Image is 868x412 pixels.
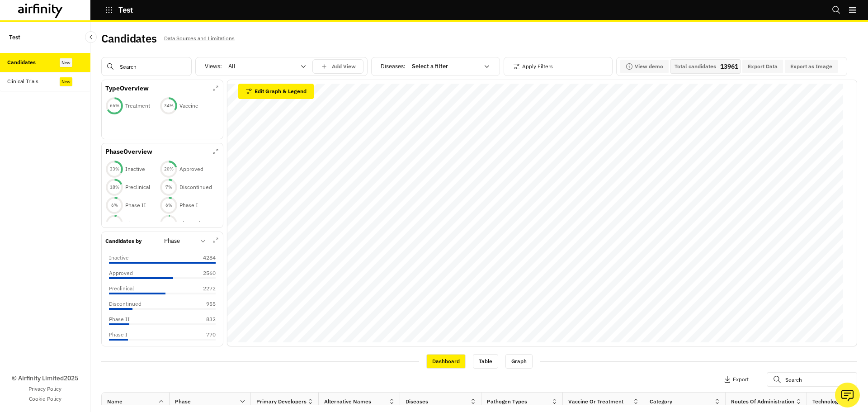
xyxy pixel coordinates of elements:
p: Treatment [125,102,150,110]
input: Search [767,372,857,387]
p: Candidates by [105,237,142,245]
div: Candidates [7,58,36,66]
div: 6 % [160,202,178,208]
div: Pathogen Types [487,398,527,406]
button: Edit Graph & Legend [238,84,314,99]
button: Export [724,372,749,387]
p: Vaccine [179,102,198,110]
p: 4284 [193,254,216,262]
p: Approved [109,269,133,277]
div: 33 % [105,166,123,172]
p: Inactive [109,254,129,262]
p: Phase II [109,315,130,323]
input: Search [101,57,192,76]
div: 7 % [160,184,178,190]
button: save changes [312,59,363,74]
p: Data Sources and Limitations [164,33,235,43]
div: 2 % [160,220,178,226]
div: 6 % [105,202,123,208]
p: Type Overview [105,84,149,93]
p: 13961 [720,63,738,70]
p: Export [733,376,749,383]
div: Views: [205,59,363,74]
h2: Candidates [101,32,157,45]
a: Cookie Policy [29,395,61,403]
div: Primary Developers [256,398,307,406]
div: 4 % [105,220,123,226]
p: 2272 [193,284,216,293]
button: Apply Filters [513,59,553,74]
div: 66 % [105,103,123,109]
p: Preclinical [125,183,150,191]
p: Phase I/II [179,219,205,227]
p: Total candidates [673,63,718,70]
p: 2560 [193,269,216,277]
p: Preclinical [109,284,134,293]
p: © Airfinity Limited 2025 [12,374,78,383]
p: Discontinued [109,300,142,308]
div: Category [650,398,672,406]
p: 770 [193,331,216,339]
p: Add View [332,63,356,70]
div: 34 % [160,103,178,109]
div: Vaccine or Treatment [568,398,623,406]
p: 832 [193,315,216,323]
p: 955 [193,300,216,308]
button: View demo [620,60,669,73]
div: New [60,58,72,67]
p: Phase I [109,331,127,339]
p: Phase III [125,219,148,227]
div: New [60,77,72,86]
div: Diseases : [381,59,496,74]
p: Phase II [125,201,146,209]
button: Close Sidebar [85,31,97,43]
div: Alternative Names [324,398,371,406]
button: Export as Image [785,60,838,73]
div: Phase [175,398,191,406]
p: Phase I [179,201,198,209]
div: Routes of Administration [731,398,794,406]
p: Approved [179,165,203,173]
div: Clinical Trials [7,77,38,85]
div: Technology Type [812,398,854,406]
a: Privacy Policy [28,385,61,393]
div: 18 % [105,184,123,190]
p: Phase Overview [105,147,152,156]
div: Graph [505,354,533,369]
button: Test [105,2,133,18]
div: Table [473,354,498,369]
button: Ask our analysts [835,383,860,407]
div: Diseases [406,398,428,406]
p: Discontinued [179,183,212,191]
div: 20 % [160,166,178,172]
div: Name [107,398,123,406]
p: Inactive [125,165,145,173]
div: Dashboard [426,354,466,369]
p: Test [9,29,20,46]
button: Search [832,2,841,18]
button: Export Data [742,60,783,73]
p: Test [118,6,133,14]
